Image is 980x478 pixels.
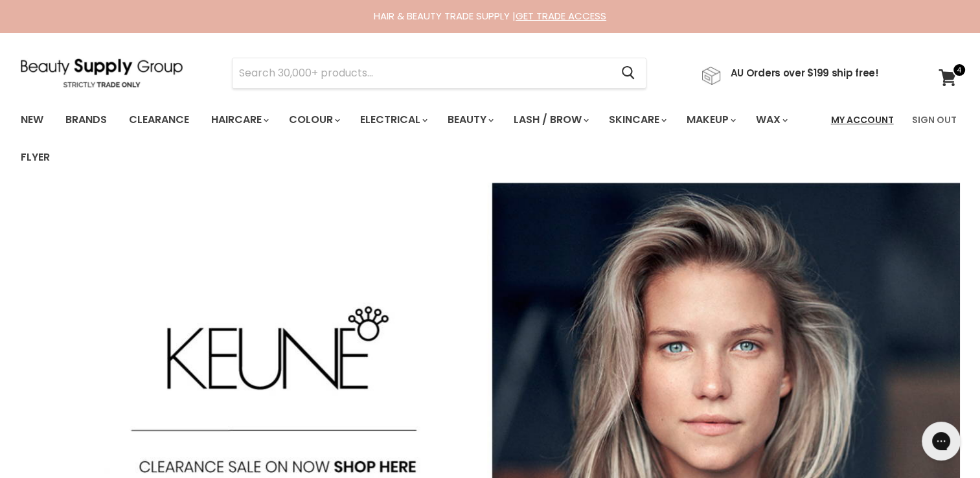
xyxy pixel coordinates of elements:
[279,106,348,133] a: Colour
[611,58,646,88] button: Search
[516,9,606,23] a: GET TRADE ACCESS
[823,106,902,133] a: My Account
[11,106,53,133] a: New
[904,106,964,133] a: Sign Out
[233,58,611,88] input: Search
[915,417,967,465] iframe: Gorgias live chat messenger
[599,106,674,133] a: Skincare
[119,106,199,133] a: Clearance
[11,101,823,176] ul: Main menu
[5,10,976,23] div: HAIR & BEAUTY TRADE SUPPLY |
[350,106,435,133] a: Electrical
[232,58,646,89] form: Product
[5,101,976,176] nav: Main
[11,144,60,171] a: Flyer
[438,106,501,133] a: Beauty
[677,106,744,133] a: Makeup
[56,106,117,133] a: Brands
[201,106,277,133] a: Haircare
[504,106,597,133] a: Lash / Brow
[746,106,795,133] a: Wax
